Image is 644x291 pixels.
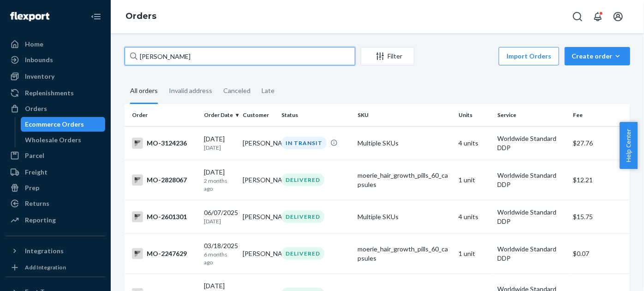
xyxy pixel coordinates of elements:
[25,151,44,160] div: Parcel
[609,7,627,26] button: Open account menu
[204,177,235,192] p: 2 months ago
[6,101,105,116] a: Orders
[6,262,105,273] a: Add Integration
[6,86,105,100] a: Replenishments
[278,104,353,126] th: Status
[21,117,106,132] a: Ecommerce Orders
[25,104,47,113] div: Orders
[6,244,105,258] button: Integrations
[25,55,53,64] div: Inbounds
[455,233,494,274] td: 1 unit
[361,52,414,61] div: Filter
[25,246,64,256] div: Integrations
[620,122,638,169] button: Help Center
[125,11,156,21] a: Orders
[204,144,235,151] p: [DATE]
[589,7,607,26] button: Open notifications
[21,133,106,147] a: Wholesale Orders
[25,215,56,225] div: Reporting
[455,200,494,233] td: 4 units
[132,248,197,259] div: MO-2247629
[6,37,105,52] a: Home
[25,72,54,81] div: Inventory
[455,126,494,160] td: 4 units
[239,126,278,160] td: [PERSON_NAME]
[354,126,455,160] td: Multiple SKUs
[6,165,105,180] a: Freight
[223,79,250,103] div: Canceled
[6,213,105,227] a: Reporting
[497,208,566,226] p: Worldwide Standard DDP
[354,104,455,126] th: SKU
[568,7,587,26] button: Open Search Box
[25,135,82,145] div: Wholesale Orders
[6,180,105,195] a: Prep
[25,183,39,192] div: Prep
[281,174,324,186] div: DELIVERED
[569,200,630,233] td: $15.75
[569,104,630,126] th: Fee
[132,175,197,186] div: MO-2828067
[494,104,569,126] th: Service
[497,171,566,189] p: Worldwide Standard DDP
[25,263,66,271] div: Add Integration
[87,7,105,26] button: Close Navigation
[569,233,630,274] td: $0.07
[132,138,197,149] div: MO-3124236
[25,199,49,208] div: Returns
[239,160,278,200] td: [PERSON_NAME]
[200,104,239,126] th: Order Date
[10,12,49,21] img: Flexport logo
[262,79,274,103] div: Late
[204,250,235,266] p: 6 months ago
[281,137,327,149] div: IN TRANSIT
[358,171,451,189] div: moerie_hair_growth_pills_60_capsules
[25,120,84,129] div: Ecommerce Orders
[132,211,197,222] div: MO-2601301
[204,241,235,266] div: 03/18/2025
[25,168,48,177] div: Freight
[455,104,494,126] th: Units
[281,247,324,260] div: DELIVERED
[204,208,235,225] div: 06/07/2025
[499,47,559,65] button: Import Orders
[569,160,630,200] td: $12.21
[239,233,278,274] td: [PERSON_NAME]
[204,217,235,225] p: [DATE]
[361,47,414,65] button: Filter
[25,88,74,98] div: Replenishments
[569,126,630,160] td: $27.76
[354,200,455,233] td: Multiple SKUs
[6,69,105,84] a: Inventory
[6,148,105,163] a: Parcel
[25,40,43,49] div: Home
[497,134,566,152] p: Worldwide Standard DDP
[6,196,105,211] a: Returns
[572,52,623,61] div: Create order
[125,47,355,65] input: Search orders
[239,200,278,233] td: [PERSON_NAME]
[358,244,451,263] div: moerie_hair_growth_pills_60_capsules
[497,244,566,263] p: Worldwide Standard DDP
[565,47,630,65] button: Create order
[243,111,274,119] div: Customer
[204,168,235,192] div: [DATE]
[455,160,494,200] td: 1 unit
[125,104,200,126] th: Order
[281,210,324,223] div: DELIVERED
[130,79,158,104] div: All orders
[6,52,105,67] a: Inbounds
[169,79,212,103] div: Invalid address
[118,3,164,30] ol: breadcrumbs
[204,134,235,151] div: [DATE]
